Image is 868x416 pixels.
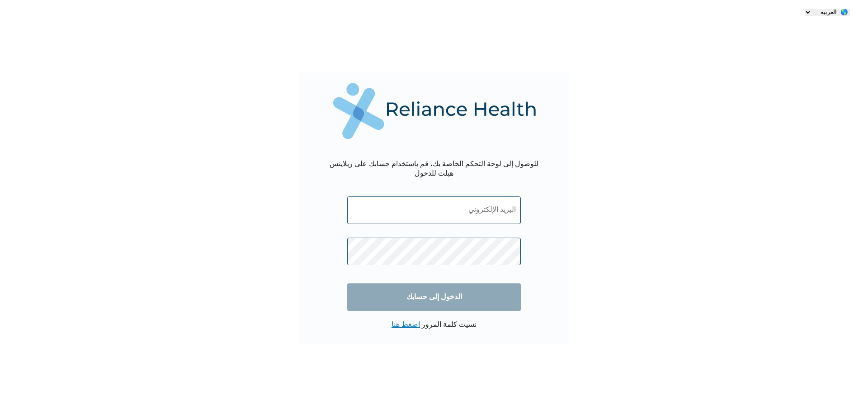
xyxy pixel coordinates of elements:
p: نسيت كلمة المرور [392,320,476,330]
a: اضغط هنا [392,321,420,329]
input: الدخول إلى حسابك [347,283,521,311]
img: Reliance Health's Logo [325,77,542,146]
input: البريد الإلكتروني [347,196,521,224]
div: للوصول إلى لوحة التحكم الخاصة بك، قم باستخدام حسابك على ريلاينس هيلث للدخول [325,159,542,178]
